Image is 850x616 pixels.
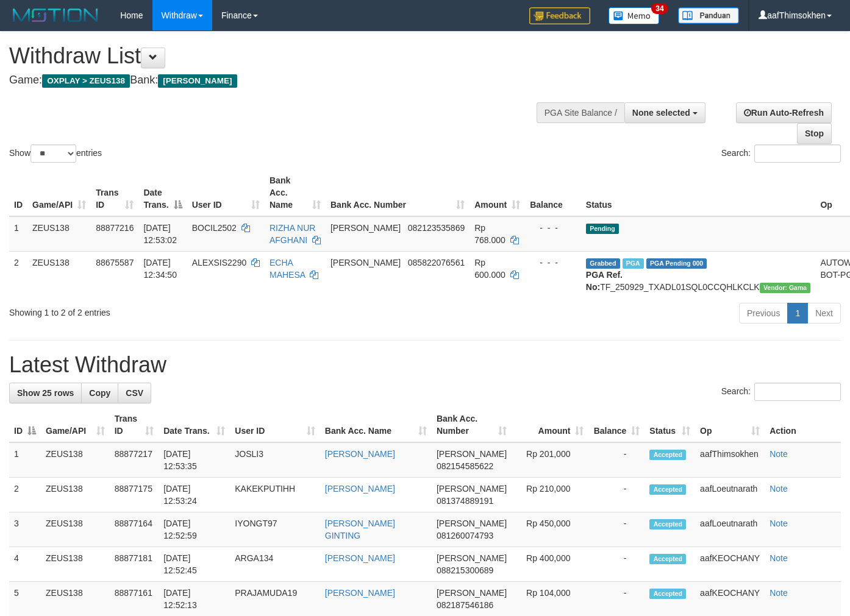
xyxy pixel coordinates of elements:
[408,223,465,233] span: Copy 082123535869 to clipboard
[474,258,505,280] span: Rp 600.000
[437,531,493,540] span: Copy 081260074793 to clipboard
[770,449,788,459] a: Note
[695,547,765,582] td: aafKEOCHANY
[187,169,265,216] th: User ID: activate to sort column ascending
[530,222,576,234] div: - - -
[609,7,660,24] img: Button%20Memo.svg
[512,478,588,512] td: Rp 210,000
[649,519,686,529] span: Accepted
[27,216,91,252] td: ZEUS138
[739,303,788,324] a: Previous
[41,442,110,478] td: ZEUS138
[797,123,832,144] a: Stop
[118,383,151,403] a: CSV
[138,169,187,216] th: Date Trans.: activate to sort column descending
[525,169,581,216] th: Balance
[17,388,74,398] span: Show 25 rows
[695,478,765,512] td: aafLoeutnarath
[270,223,315,245] a: RIZHA NUR AFGHANI
[807,303,841,324] a: Next
[695,442,765,478] td: aafThimsokhen
[529,7,590,24] img: Feedback.jpg
[632,108,690,118] span: None selected
[787,303,808,324] a: 1
[649,554,686,564] span: Accepted
[765,408,841,442] th: Action
[588,442,645,478] td: -
[624,102,705,123] button: None selected
[512,408,588,442] th: Amount: activate to sort column ascending
[330,223,401,233] span: [PERSON_NAME]
[42,74,130,88] span: OXPLAY > ZEUS138
[695,512,765,547] td: aafLoeutnarath
[437,449,507,459] span: [PERSON_NAME]
[27,251,91,298] td: ZEUS138
[408,258,465,267] span: Copy 085822076561 to clipboard
[110,512,159,547] td: 88877164
[230,512,320,547] td: IYONGT97
[270,258,305,280] a: ECHA MAHESA
[325,519,395,540] a: [PERSON_NAME] GINTING
[110,478,159,512] td: 88877175
[192,258,247,267] span: ALEXSIS2290
[537,102,624,123] div: PGA Site Balance /
[159,512,230,547] td: [DATE] 12:52:59
[230,408,320,442] th: User ID: activate to sort column ascending
[325,553,395,563] a: [PERSON_NAME]
[586,258,620,269] span: Grabbed
[325,449,395,459] a: [PERSON_NAME]
[530,257,576,269] div: - - -
[512,442,588,478] td: Rp 201,000
[41,478,110,512] td: ZEUS138
[646,258,707,269] span: PGA Pending
[9,512,41,547] td: 3
[27,169,91,216] th: Game/API: activate to sort column ascending
[41,512,110,547] td: ZEUS138
[9,383,82,403] a: Show 25 rows
[192,223,237,233] span: BOCIL2502
[9,216,27,252] td: 1
[81,383,118,403] a: Copy
[9,169,27,216] th: ID
[770,484,788,494] a: Note
[437,553,507,563] span: [PERSON_NAME]
[649,450,686,460] span: Accepted
[437,600,493,610] span: Copy 082187546186 to clipboard
[437,565,493,575] span: Copy 088215300689 to clipboard
[126,388,143,398] span: CSV
[512,512,588,547] td: Rp 450,000
[470,169,525,216] th: Amount: activate to sort column ascending
[736,102,832,123] a: Run Auto-Refresh
[230,442,320,478] td: JOSLI3
[158,74,237,88] span: [PERSON_NAME]
[437,519,507,528] span: [PERSON_NAME]
[623,258,644,269] span: Marked by aafpengsreynich
[770,519,788,528] a: Note
[512,547,588,582] td: Rp 400,000
[770,588,788,598] a: Note
[9,408,41,442] th: ID: activate to sort column descending
[159,478,230,512] td: [DATE] 12:53:24
[325,588,395,598] a: [PERSON_NAME]
[325,484,395,494] a: [PERSON_NAME]
[96,258,134,267] span: 88675587
[695,408,765,442] th: Op: activate to sort column ascending
[649,484,686,495] span: Accepted
[30,144,76,163] select: Showentries
[437,588,507,598] span: [PERSON_NAME]
[760,283,811,293] span: Vendor URL: https://trx31.1velocity.biz
[9,251,27,298] td: 2
[586,224,619,234] span: Pending
[588,478,645,512] td: -
[651,3,668,14] span: 34
[110,547,159,582] td: 88877181
[437,461,493,471] span: Copy 082154585622 to clipboard
[9,547,41,582] td: 4
[96,223,134,233] span: 88877216
[230,547,320,582] td: ARGA134
[159,442,230,478] td: [DATE] 12:53:35
[437,496,493,506] span: Copy 081374889191 to clipboard
[41,547,110,582] td: ZEUS138
[437,484,507,494] span: [PERSON_NAME]
[110,442,159,478] td: 88877217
